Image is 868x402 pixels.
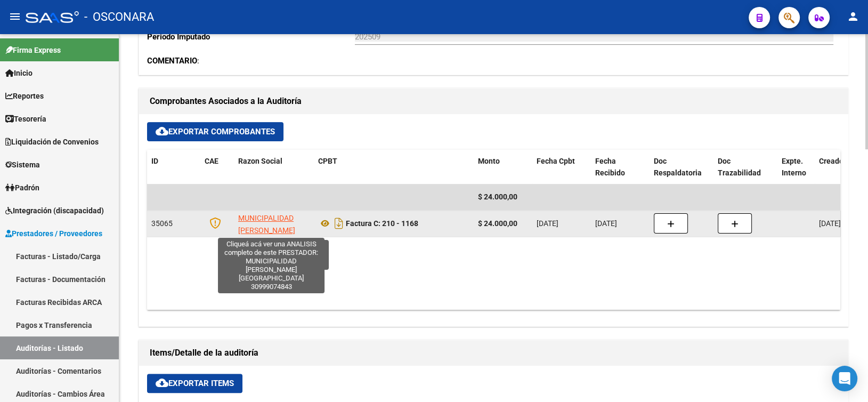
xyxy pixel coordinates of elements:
[147,122,283,141] button: Exportar Comprobantes
[718,157,761,178] span: Doc Trazabilidad
[832,366,857,391] div: Open Intercom Messenger
[478,157,500,165] span: Monto
[346,219,418,228] strong: Factura C: 210 - 1168
[234,150,314,185] datatable-header-cell: Razon Social
[537,219,558,228] span: [DATE]
[147,56,197,66] strong: COMENTARIO
[156,127,275,136] span: Exportar Comprobantes
[147,374,242,393] button: Exportar Items
[84,5,154,29] span: - OSCONARA
[156,376,168,389] mat-icon: cloud_download
[332,215,346,232] i: Descargar documento
[5,228,102,239] span: Prestadores / Proveedores
[474,150,532,185] datatable-header-cell: Monto
[238,214,310,247] span: MUNICIPALIDAD [PERSON_NAME][GEOGRAPHIC_DATA]
[654,157,702,178] span: Doc Respaldatoria
[819,157,843,165] span: Creado
[151,219,173,228] span: 35065
[5,136,99,148] span: Liquidación de Convenios
[314,150,474,185] datatable-header-cell: CPBT
[151,157,158,165] span: ID
[5,205,104,216] span: Integración (discapacidad)
[156,379,234,388] span: Exportar Items
[819,219,841,228] span: [DATE]
[205,157,218,165] span: CAE
[777,150,815,185] datatable-header-cell: Expte. Interno
[5,182,39,194] span: Padrón
[147,56,199,66] span: :
[147,150,200,185] datatable-header-cell: ID
[650,150,713,185] datatable-header-cell: Doc Respaldatoria
[5,90,44,102] span: Reportes
[595,157,625,178] span: Fecha Recibido
[532,150,591,185] datatable-header-cell: Fecha Cpbt
[537,157,575,165] span: Fecha Cpbt
[150,344,838,361] h1: Items/Detalle de la auditoría
[478,192,517,201] span: $ 24.000,00
[5,159,40,171] span: Sistema
[9,10,21,23] mat-icon: menu
[5,44,61,56] span: Firma Express
[595,219,617,228] span: [DATE]
[238,157,282,165] span: Razon Social
[713,150,777,185] datatable-header-cell: Doc Trazabilidad
[782,157,806,178] span: Expte. Interno
[5,113,46,125] span: Tesorería
[5,67,33,79] span: Inicio
[147,31,355,43] p: Periodo Imputado
[591,150,650,185] datatable-header-cell: Fecha Recibido
[847,10,859,23] mat-icon: person
[318,157,337,165] span: CPBT
[150,93,838,110] h1: Comprobantes Asociados a la Auditoría
[478,219,517,228] strong: $ 24.000,00
[156,125,168,138] mat-icon: cloud_download
[200,150,234,185] datatable-header-cell: CAE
